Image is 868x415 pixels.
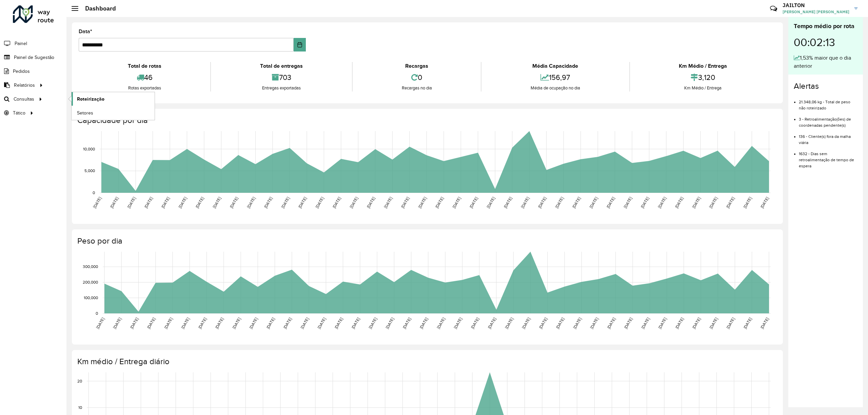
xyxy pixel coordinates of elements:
text: [DATE] [657,196,667,209]
h2: Dashboard [78,5,116,12]
text: [DATE] [606,317,616,330]
text: [DATE] [246,196,256,209]
text: [DATE] [691,196,701,209]
text: [DATE] [504,317,514,330]
button: Choose Date [294,38,306,51]
text: [DATE] [129,317,139,330]
text: [DATE] [297,196,307,209]
text: [DATE] [197,317,207,330]
text: [DATE] [708,196,718,209]
text: [DATE] [366,196,376,209]
text: [DATE] [470,317,480,330]
text: [DATE] [146,317,156,330]
span: Tático [13,109,25,117]
a: Setores [72,106,155,120]
div: Total de entregas [213,62,350,70]
text: [DATE] [163,317,173,330]
text: 10 [78,405,82,410]
div: 703 [213,70,350,85]
text: [DATE] [402,317,412,330]
text: [DATE] [417,196,427,209]
li: 3 - Retroalimentação(ões) de coordenadas pendente(s) [799,111,857,128]
text: [DATE] [368,317,378,330]
div: Recargas [354,62,479,70]
span: Relatórios [14,82,35,89]
text: [DATE] [538,317,548,330]
div: 3,120 [632,70,774,85]
div: Km Médio / Entrega [632,62,774,70]
text: [DATE] [640,196,650,209]
h4: Alertas [794,81,857,91]
div: Tempo médio por rota [794,22,857,31]
span: Painel de Sugestão [14,54,54,61]
text: [DATE] [160,196,170,209]
text: [DATE] [555,317,565,330]
span: Painel [15,40,27,47]
text: [DATE] [520,196,530,209]
text: 200,000 [83,280,98,285]
text: 100,000 [84,295,98,300]
text: [DATE] [434,196,444,209]
text: [DATE] [453,317,463,330]
text: [DATE] [332,196,341,209]
text: [DATE] [282,317,292,330]
text: [DATE] [351,317,360,330]
text: [DATE] [232,317,241,330]
div: Km Médio / Entrega [632,85,774,91]
div: Total de rotas [80,62,209,70]
text: [DATE] [229,196,239,209]
text: [DATE] [640,317,650,330]
div: Média de ocupação no dia [483,85,627,91]
text: [DATE] [571,196,581,209]
text: 10,000 [83,147,95,151]
text: [DATE] [486,196,496,209]
text: [DATE] [537,196,547,209]
text: [DATE] [95,317,105,330]
text: [DATE] [725,196,735,209]
text: [DATE] [452,196,461,209]
text: [DATE] [674,317,684,330]
text: [DATE] [606,196,615,209]
text: [DATE] [317,317,327,330]
text: [DATE] [180,317,190,330]
li: 136 - Cliente(s) fora da malha viária [799,128,857,146]
text: [DATE] [623,317,633,330]
text: [DATE] [487,317,497,330]
span: [PERSON_NAME] [PERSON_NAME] [783,9,849,15]
text: [DATE] [521,317,531,330]
text: 0 [93,190,95,195]
text: [DATE] [743,317,752,330]
text: [DATE] [109,196,119,209]
text: [DATE] [623,196,633,209]
text: [DATE] [554,196,564,209]
text: [DATE] [300,317,310,330]
text: [DATE] [709,317,718,330]
text: [DATE] [280,196,290,209]
text: 5,000 [84,169,95,173]
div: 46 [80,70,209,85]
span: Roteirização [77,96,104,103]
text: [DATE] [385,317,395,330]
h4: Capacidade por dia [77,116,776,125]
div: Média Capacidade [483,62,627,70]
text: [DATE] [759,196,769,209]
text: [DATE] [249,317,258,330]
text: [DATE] [212,196,222,209]
h4: Peso por dia [77,236,776,246]
text: [DATE] [112,317,122,330]
text: [DATE] [265,317,275,330]
text: 20 [77,379,82,383]
text: [DATE] [419,317,429,330]
li: 21.348,06 kg - Total de peso não roteirizado [799,94,857,111]
h4: Km médio / Entrega diário [77,357,776,367]
text: [DATE] [657,317,667,330]
div: 00:02:13 [794,31,857,54]
text: [DATE] [589,317,599,330]
h3: JAILTON [783,2,849,8]
text: [DATE] [436,317,446,330]
li: 1632 - Dias sem retroalimentação de tempo de espera [799,146,857,169]
div: Rotas exportadas [80,85,209,91]
text: [DATE] [334,317,343,330]
text: [DATE] [263,196,273,209]
text: [DATE] [691,317,701,330]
